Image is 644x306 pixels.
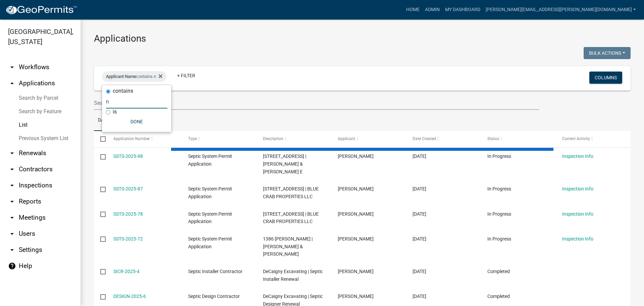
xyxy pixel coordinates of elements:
a: Inspection Info [562,236,593,242]
a: Inspection Info [562,186,593,191]
label: contains [113,88,133,94]
span: Completed [487,269,510,274]
datatable-header-cell: Date Created [406,131,481,147]
i: arrow_drop_down [8,246,16,254]
datatable-header-cell: Applicant [331,131,406,147]
a: Inspection Info [562,154,593,159]
a: SSTS-2025-78 [113,211,143,217]
span: 944 Lakeview Dr | LYNCH, CHRISTOPHER P & ROBYN E [263,154,306,174]
span: Date Created [413,136,436,141]
datatable-header-cell: Current Activity [556,131,631,147]
i: arrow_drop_down [8,214,16,222]
i: arrow_drop_down [8,63,16,71]
button: Done [106,116,167,128]
datatable-header-cell: Type [181,131,256,147]
datatable-header-cell: Status [481,131,556,147]
span: 07/23/2025 [413,294,426,299]
span: Septic System Permit Application [188,186,232,199]
span: 09/17/2025 [413,154,426,159]
span: 08/13/2025 [413,186,426,191]
span: Madelyn DeCaigny [338,269,374,274]
i: arrow_drop_down [8,181,16,189]
span: Septic System Permit Application [188,211,232,224]
span: In Progress [487,211,511,217]
span: Application Number [113,136,150,141]
span: In Progress [487,154,511,159]
span: Applicant [338,136,355,141]
span: Type [188,136,197,141]
span: Status [487,136,499,141]
a: SSTS-2025-98 [113,154,143,159]
i: arrow_drop_up [8,79,16,87]
span: Madelyn DeCaigny [338,186,374,191]
span: 1386 STEPHEN RD | LIND, RYAN R & HANNAH G [263,236,313,257]
span: Madelyn DeCaigny [338,154,374,159]
a: Home [404,3,422,16]
span: Septic System Permit Application [188,236,232,249]
a: + Filter [172,70,201,82]
a: DESIGN-2025-6 [113,294,146,299]
i: arrow_drop_down [8,198,16,206]
span: Septic Design Contractor [188,294,240,299]
a: Inspection Info [562,211,593,217]
a: Data [94,110,113,131]
span: 07/24/2025 [413,236,426,242]
div: contains n [102,71,166,82]
a: My Dashboard [442,3,483,16]
span: Completed [487,294,510,299]
a: [PERSON_NAME][EMAIL_ADDRESS][PERSON_NAME][DOMAIN_NAME] [483,3,639,16]
datatable-header-cell: Application Number [107,131,181,147]
label: is [113,109,117,115]
span: In Progress [487,236,511,242]
span: DeCaigny Excavating | Septic Installer Renewal [263,269,323,282]
span: Madelyn DeCaigny [338,211,374,217]
datatable-header-cell: Select [94,131,107,147]
i: arrow_drop_down [8,149,16,157]
datatable-header-cell: Description [257,131,331,147]
a: Admin [422,3,442,16]
span: Septic Installer Contractor [188,269,243,274]
span: 07/23/2025 [413,269,426,274]
input: Search for applications [94,96,539,110]
span: Madelyn DeCaigny [338,294,374,299]
span: Septic System Permit Application [188,154,232,167]
button: Columns [589,72,622,84]
button: Bulk Actions [584,47,631,59]
a: SICR-2025-4 [113,269,140,274]
span: Description [263,136,283,141]
a: SSTS-2025-87 [113,186,143,191]
a: SSTS-2025-72 [113,236,143,242]
span: Madelyn DeCaigny [338,236,374,242]
span: Applicant Name [106,74,136,79]
i: help [8,262,16,270]
span: In Progress [487,186,511,191]
h3: Applications [94,33,631,44]
span: Current Activity [562,136,590,141]
i: arrow_drop_down [8,230,16,238]
i: arrow_drop_down [8,165,16,173]
span: 07/31/2025 [413,211,426,217]
span: 3134 MAPLE DR | BLUE CRAB PROPERTIES LLC [263,211,319,224]
span: 3134 MAPLE DR | BLUE CRAB PROPERTIES LLC [263,186,319,199]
